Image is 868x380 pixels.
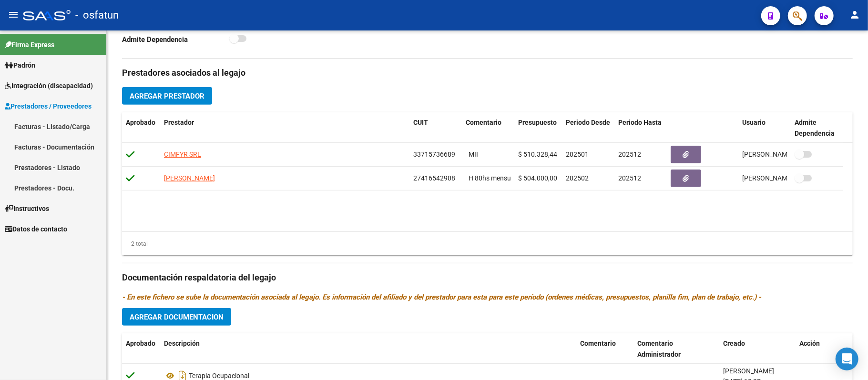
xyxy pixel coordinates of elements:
span: 202512 [618,150,641,158]
span: H 80hs mensuales = 4 hs diarias [469,174,563,182]
span: CIMFYR SRL [164,150,201,158]
h3: Documentación respaldatoria del legajo [122,271,853,284]
datatable-header-cell: Admite Dependencia [791,112,843,144]
span: Presupuesto [518,119,557,126]
datatable-header-cell: Periodo Desde [562,112,614,144]
datatable-header-cell: Prestador [160,112,409,144]
span: Agregar Documentacion [130,313,224,321]
span: Padrón [5,60,35,70]
i: - En este fichero se sube la documentación asociada al legajo. Es información del afiliado y del ... [122,293,761,301]
datatable-header-cell: Descripción [160,333,576,365]
mat-icon: person [849,9,860,20]
span: [PERSON_NAME] [DATE] [742,174,817,182]
datatable-header-cell: Aprobado [122,333,160,365]
span: $ 510.328,44 [518,150,557,158]
span: Periodo Desde [566,119,610,126]
span: - osfatun [75,5,119,26]
button: Agregar Prestador [122,87,212,105]
span: Acción [799,340,820,347]
span: 202501 [566,150,589,158]
mat-icon: menu [8,9,19,20]
span: 202512 [618,174,641,182]
datatable-header-cell: Presupuesto [514,112,562,144]
div: 2 total [122,239,148,249]
p: Admite Dependencia [122,34,229,45]
span: 202502 [566,174,589,182]
span: Admite Dependencia [795,119,835,137]
span: MII [469,150,478,158]
span: Instructivos [5,203,49,214]
span: [PERSON_NAME] [723,367,774,375]
datatable-header-cell: Comentario Administrador [633,333,719,365]
span: Periodo Hasta [618,119,662,126]
span: 27416542908 [413,174,455,182]
datatable-header-cell: Usuario [738,112,791,144]
span: Agregar Prestador [130,92,204,100]
span: 33715736689 [413,150,455,158]
datatable-header-cell: Creado [719,333,796,365]
span: Descripción [164,340,200,347]
span: Firma Express [5,40,54,50]
span: Prestador [164,119,194,126]
span: [PERSON_NAME] [DATE] [742,150,817,158]
span: Comentario [466,119,501,126]
datatable-header-cell: Aprobado [122,112,160,144]
span: Integración (discapacidad) [5,80,93,91]
button: Agregar Documentacion [122,308,231,326]
span: Aprobado [126,340,155,347]
datatable-header-cell: Acción [796,333,843,365]
datatable-header-cell: Comentario [576,333,633,365]
datatable-header-cell: CUIT [409,112,462,144]
span: Prestadores / Proveedores [5,101,92,111]
span: Creado [723,340,745,347]
span: Aprobado [126,119,155,126]
span: CUIT [413,119,428,126]
datatable-header-cell: Periodo Hasta [614,112,667,144]
span: Usuario [742,119,766,126]
datatable-header-cell: Comentario [462,112,514,144]
div: Open Intercom Messenger [836,348,858,370]
span: Comentario [580,340,616,347]
h3: Prestadores asociados al legajo [122,66,853,80]
span: Comentario Administrador [637,340,681,358]
span: [PERSON_NAME] [164,174,215,182]
span: Datos de contacto [5,224,67,234]
span: $ 504.000,00 [518,174,557,182]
